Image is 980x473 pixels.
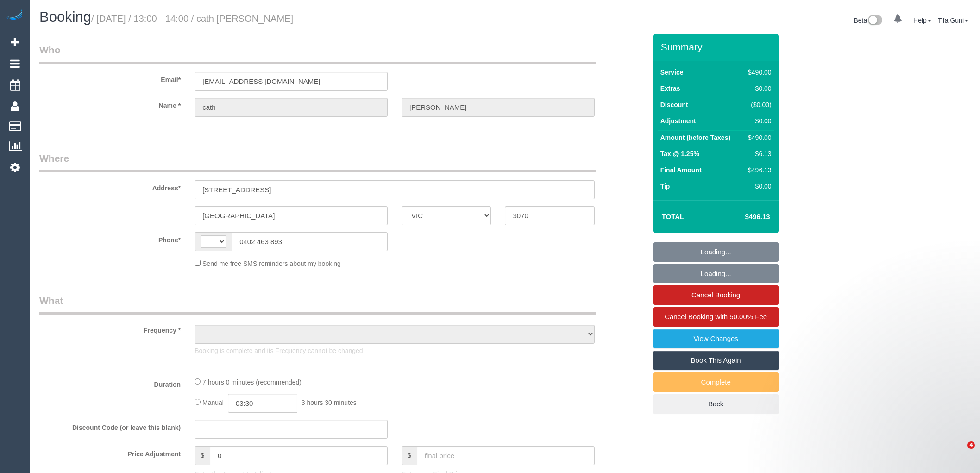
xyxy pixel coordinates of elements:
span: 4 [967,441,975,449]
span: Cancel Booking with 50.00% Fee [665,313,767,321]
label: Final Amount [660,165,702,175]
label: Tax @ 1.25% [660,149,699,158]
span: $ [195,446,210,465]
img: Automaid Logo [6,9,24,22]
label: Tip [660,182,670,191]
h3: Summary [661,42,774,52]
a: Back [653,394,779,414]
div: $490.00 [744,68,771,77]
label: Duration [32,377,188,389]
span: $ [402,446,417,465]
div: $0.00 [744,182,771,191]
a: Cancel Booking [653,285,779,305]
h4: $496.13 [717,213,770,221]
div: $0.00 [744,116,771,126]
legend: Where [39,151,596,172]
small: / [DATE] / 13:00 - 14:00 / cath [PERSON_NAME] [91,13,293,24]
div: $0.00 [744,84,771,93]
img: New interface [867,15,882,27]
label: Frequency * [32,322,188,335]
input: final price [417,446,595,465]
span: 3 hours 30 minutes [302,399,357,406]
input: Email* [195,72,388,91]
label: Price Adjustment [32,446,188,459]
a: View Changes [653,329,779,348]
label: Address* [32,180,188,193]
span: 7 hours 0 minutes (recommended) [202,378,302,386]
a: Cancel Booking with 50.00% Fee [653,307,779,327]
input: Suburb* [195,206,388,225]
input: Last Name* [402,98,595,117]
label: Email* [32,72,188,84]
label: Name * [32,98,188,110]
label: Adjustment [660,116,696,126]
label: Service [660,68,684,77]
span: Send me free SMS reminders about my booking [202,260,341,267]
a: Tifa Guni [938,17,968,24]
label: Amount (before Taxes) [660,133,730,142]
legend: What [39,294,596,315]
div: ($0.00) [744,100,771,109]
a: Book This Again [653,351,779,370]
span: Booking [39,9,91,25]
iframe: Intercom live chat [949,441,971,464]
label: Extras [660,84,680,93]
a: Beta [854,17,882,24]
label: Discount [660,100,688,109]
input: Phone* [232,232,388,251]
p: Booking is complete and its Frequency cannot be changed [195,346,595,355]
span: Manual [202,399,224,406]
label: Phone* [32,232,188,245]
legend: Who [39,43,596,64]
strong: Total [662,213,685,221]
div: $6.13 [744,149,771,158]
div: $490.00 [744,133,771,142]
input: Post Code* [505,206,594,225]
a: Help [913,17,931,24]
div: $496.13 [744,165,771,175]
input: First Name* [195,98,388,117]
label: Discount Code (or leave this blank) [32,420,188,432]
